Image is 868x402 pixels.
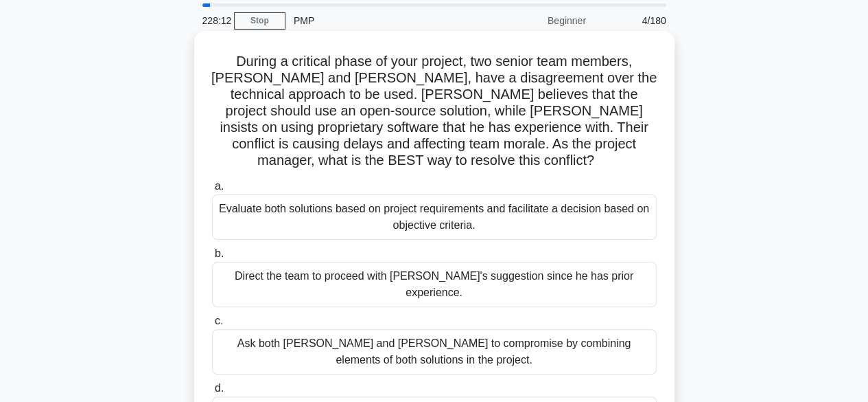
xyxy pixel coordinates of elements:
div: 4/180 [594,7,675,34]
div: Beginner [474,7,594,34]
span: b. [215,247,224,259]
a: Stop [234,12,285,30]
div: Direct the team to proceed with [PERSON_NAME]'s suggestion since he has prior experience. [212,262,657,307]
div: Evaluate both solutions based on project requirements and facilitate a decision based on objectiv... [212,194,657,240]
div: PMP [285,7,474,34]
h5: During a critical phase of your project, two senior team members, [PERSON_NAME] and [PERSON_NAME]... [211,53,658,170]
span: c. [215,315,223,326]
div: Ask both [PERSON_NAME] and [PERSON_NAME] to compromise by combining elements of both solutions in... [212,329,657,375]
span: a. [215,180,224,192]
span: d. [215,382,224,394]
div: 228:12 [194,7,234,34]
